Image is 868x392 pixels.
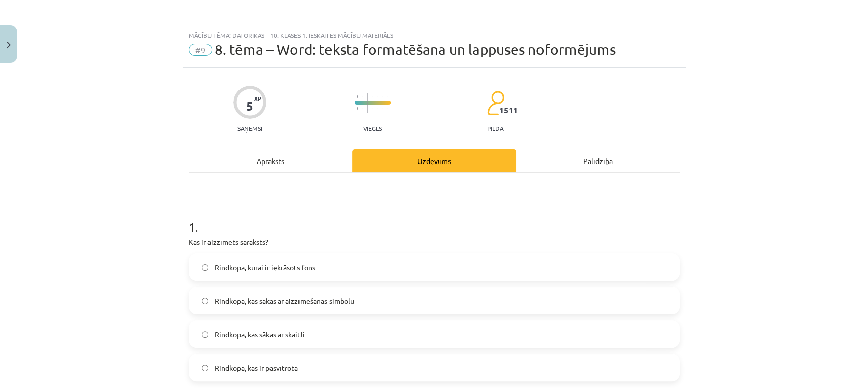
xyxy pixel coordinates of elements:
input: Rindkopa, kurai ir iekrāsots fons [202,264,208,271]
div: Uzdevums [352,149,516,172]
img: students-c634bb4e5e11cddfef0936a35e636f08e4e9abd3cc4e673bd6f9a4125e45ecb1.svg [487,90,504,116]
p: Saņemsi [233,125,266,132]
div: Mācību tēma: Datorikas - 10. klases 1. ieskaites mācību materiāls [189,31,680,39]
img: icon-short-line-57e1e144782c952c97e751825c79c345078a6d821885a25fce030b3d8c18986b.svg [387,95,388,98]
p: pilda [487,125,503,132]
input: Rindkopa, kas ir pasvītrota [202,365,208,371]
span: #9 [189,44,212,56]
img: icon-short-line-57e1e144782c952c97e751825c79c345078a6d821885a25fce030b3d8c18986b.svg [372,107,373,110]
img: icon-short-line-57e1e144782c952c97e751825c79c345078a6d821885a25fce030b3d8c18986b.svg [362,107,363,110]
span: 8. tēma – Word: teksta formatēšana un lappuses noformējums [215,41,616,58]
input: Rindkopa, kas sākas ar aizzīmēšanas simbolu [202,298,208,304]
img: icon-close-lesson-0947bae3869378f0d4975bcd49f059093ad1ed9edebbc8119c70593378902aed.svg [7,42,11,48]
img: icon-short-line-57e1e144782c952c97e751825c79c345078a6d821885a25fce030b3d8c18986b.svg [387,107,388,110]
span: Rindkopa, kurai ir iekrāsots fons [215,262,315,273]
span: XP [254,95,261,101]
img: icon-long-line-d9ea69661e0d244f92f715978eff75569469978d946b2353a9bb055b3ed8787d.svg [367,93,368,113]
img: icon-short-line-57e1e144782c952c97e751825c79c345078a6d821885a25fce030b3d8c18986b.svg [382,107,383,110]
img: icon-short-line-57e1e144782c952c97e751825c79c345078a6d821885a25fce030b3d8c18986b.svg [377,107,378,110]
img: icon-short-line-57e1e144782c952c97e751825c79c345078a6d821885a25fce030b3d8c18986b.svg [372,95,373,98]
p: Viegls [363,125,382,132]
img: icon-short-line-57e1e144782c952c97e751825c79c345078a6d821885a25fce030b3d8c18986b.svg [357,95,358,98]
img: icon-short-line-57e1e144782c952c97e751825c79c345078a6d821885a25fce030b3d8c18986b.svg [362,95,363,98]
input: Rindkopa, kas sākas ar skaitli [202,331,208,338]
div: 5 [246,99,253,113]
h1: 1 . [189,202,680,234]
img: icon-short-line-57e1e144782c952c97e751825c79c345078a6d821885a25fce030b3d8c18986b.svg [357,107,358,110]
div: Apraksts [189,149,352,172]
span: Rindkopa, kas sākas ar aizzīmēšanas simbolu [215,296,354,306]
img: icon-short-line-57e1e144782c952c97e751825c79c345078a6d821885a25fce030b3d8c18986b.svg [382,95,383,98]
span: 1511 [499,106,518,115]
div: Palīdzība [516,149,680,172]
span: Rindkopa, kas sākas ar skaitli [215,329,305,340]
img: icon-short-line-57e1e144782c952c97e751825c79c345078a6d821885a25fce030b3d8c18986b.svg [377,95,378,98]
span: Rindkopa, kas ir pasvītrota [215,363,298,373]
p: Kas ir aizzīmēts saraksts? [189,237,680,247]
